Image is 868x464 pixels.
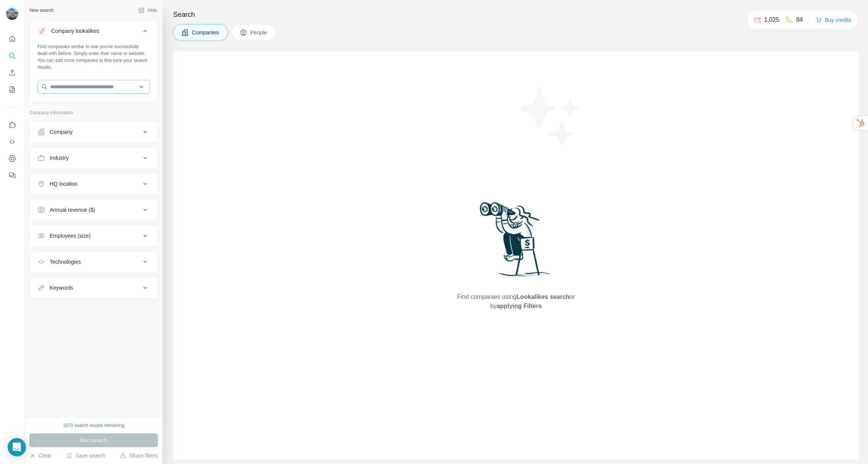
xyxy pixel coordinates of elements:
[133,5,162,16] button: Hide
[6,66,18,79] button: Enrich CSV
[250,29,268,36] span: People
[496,303,542,309] span: applying Filters
[6,152,18,165] button: Dashboard
[30,279,157,297] button: Keywords
[120,452,158,459] button: Share filters
[30,149,157,167] button: Industry
[50,232,91,240] div: Employees (size)
[29,109,158,116] p: Company information
[50,284,73,292] div: Keywords
[30,123,157,141] button: Company
[37,43,150,71] div: Find companies similar to one you've successfully dealt with before. Simply enter their name or w...
[6,118,18,132] button: Use Surfe on LinkedIn
[29,7,54,14] div: New search
[6,83,18,96] button: My lists
[516,294,569,300] span: Lookalikes search
[50,206,95,214] div: Annual revenue ($)
[516,82,585,151] img: Surfe Illustration - Stars
[6,169,18,182] button: Feedback
[455,292,577,311] span: Find companies using or by
[30,201,157,219] button: Annual revenue ($)
[6,49,18,63] button: Search
[6,32,18,46] button: Quick start
[816,15,851,25] button: Buy credits
[63,422,125,429] div: 1970 search results remaining
[764,15,779,24] p: 1,025
[51,27,99,35] div: Company lookalikes
[6,135,18,149] button: Use Surfe API
[50,258,81,266] div: Technologies
[50,180,78,188] div: HQ location
[476,200,556,285] img: Surfe Illustration - Woman searching with binoculars
[30,253,157,271] button: Technologies
[8,438,26,456] div: Open Intercom Messenger
[29,452,51,459] button: Clear
[173,9,859,20] h4: Search
[796,15,803,24] p: 84
[30,22,157,43] button: Company lookalikes
[30,175,157,193] button: HQ location
[50,154,69,162] div: Industry
[6,8,18,20] img: Avatar
[66,452,105,459] button: Save search
[30,227,157,245] button: Employees (size)
[192,29,220,36] span: Companies
[50,128,73,136] div: Company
